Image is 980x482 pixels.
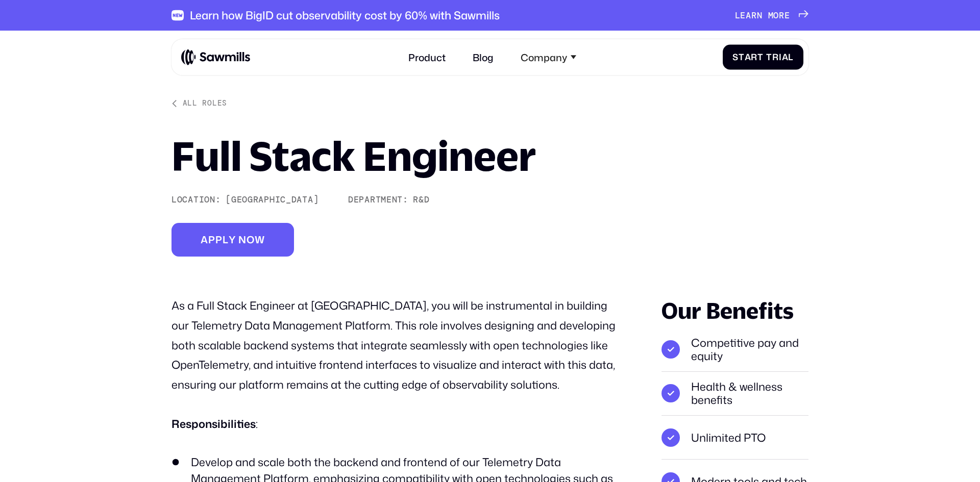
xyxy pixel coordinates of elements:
[779,52,782,62] span: i
[661,372,808,416] li: Health & wellness benefits
[788,52,794,62] span: l
[779,10,785,20] span: r
[773,10,779,20] span: o
[661,296,808,325] div: Our Benefits
[782,52,789,62] span: a
[661,327,808,371] li: Competitive pay and equity
[208,234,215,245] span: p
[740,10,746,20] span: e
[401,44,453,70] a: Product
[766,52,772,62] span: T
[171,414,622,434] p: :
[757,10,763,20] span: n
[521,51,567,63] div: Company
[171,136,536,176] h1: Full Stack Engineer
[723,44,804,69] a: StartTrial
[201,234,208,245] span: A
[735,10,741,20] span: L
[745,52,751,62] span: a
[171,223,294,257] a: Applynow
[171,416,256,432] strong: Responsibilities
[785,10,790,20] span: e
[772,52,779,62] span: r
[183,99,227,108] div: All roles
[171,194,220,205] div: Location:
[413,194,429,205] div: R&D
[348,194,408,205] div: Department:
[513,44,583,70] div: Company
[465,44,501,70] a: Blog
[739,52,745,62] span: t
[751,10,757,20] span: r
[171,296,622,395] p: As a Full Stack Engineer at [GEOGRAPHIC_DATA], you will be instrumental in building our Telemetry...
[732,52,739,62] span: S
[757,52,764,62] span: t
[247,234,255,245] span: o
[751,52,757,62] span: r
[226,194,318,205] div: [GEOGRAPHIC_DATA]
[223,234,229,245] span: l
[735,10,808,20] a: Learnmore
[171,99,227,108] a: All roles
[255,234,265,245] span: w
[238,234,247,245] span: n
[229,234,236,245] span: y
[746,10,751,20] span: a
[190,9,500,22] div: Learn how BigID cut observability cost by 60% with Sawmills
[215,234,223,245] span: p
[768,10,774,20] span: m
[661,416,808,460] li: Unlimited PTO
